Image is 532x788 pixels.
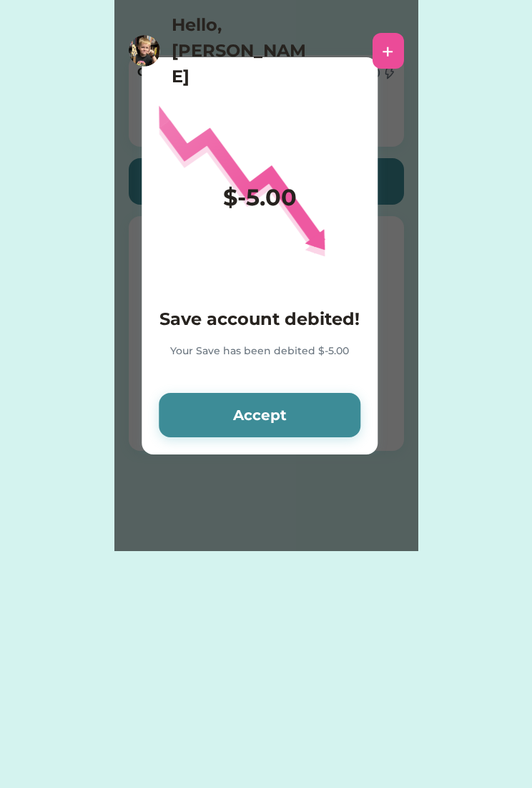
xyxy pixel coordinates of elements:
h4: Hello, [PERSON_NAME] [172,12,315,89]
div: + [382,40,394,62]
h4: Save account debited! [159,306,360,332]
button: Accept [159,393,360,437]
img: https%3A%2F%2F1dfc823d71cc564f25c7cc035732a2d8.cdn.bubble.io%2Ff1749180039897x901413449090831900%... [129,35,160,67]
div: $-5.00 [223,180,297,215]
div: Your Save has been debited $-5.00 [159,344,360,376]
